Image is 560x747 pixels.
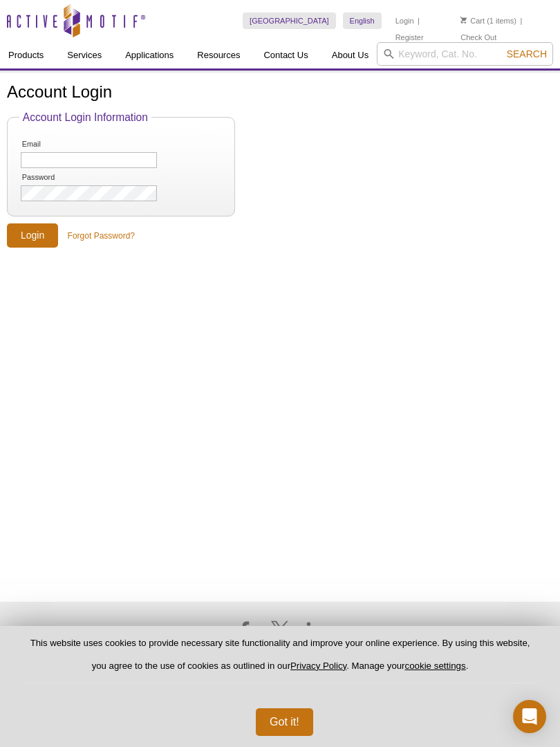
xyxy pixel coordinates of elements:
[7,83,553,103] h1: Account Login
[255,42,316,68] a: Contact Us
[59,42,110,68] a: Services
[377,42,553,66] input: Keyword, Cat. No.
[256,708,313,736] button: Got it!
[68,230,135,242] a: Forgot Password?
[117,42,182,68] a: Applications
[460,16,485,26] a: Cart
[507,48,547,59] span: Search
[19,111,151,124] legend: Account Login Information
[513,700,546,733] div: Open Intercom Messenger
[21,140,91,149] label: Email
[290,661,346,671] a: Privacy Policy
[460,17,467,24] img: Your Cart
[243,12,336,29] a: [GEOGRAPHIC_DATA]
[503,48,551,60] button: Search
[395,33,424,42] a: Register
[404,661,465,671] button: cookie settings
[343,12,382,29] a: English
[520,12,522,29] li: |
[189,42,248,68] a: Resources
[418,12,420,29] li: |
[21,173,91,182] label: Password
[324,42,377,68] a: About Us
[460,33,496,42] a: Check Out
[22,637,538,683] p: This website uses cookies to provide necessary site functionality and improve your online experie...
[395,16,414,26] a: Login
[7,223,58,248] input: Login
[460,12,516,29] li: (1 items)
